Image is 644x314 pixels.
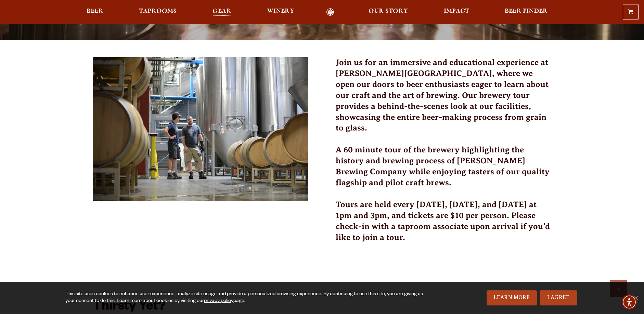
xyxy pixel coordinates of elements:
span: Beer [87,9,103,14]
a: Our Story [364,8,412,16]
span: Our Story [369,9,408,14]
a: Gear [208,8,236,16]
span: Impact [444,9,469,14]
a: Learn More [487,290,537,305]
div: Accessibility Menu [622,294,637,310]
span: Winery [267,9,294,14]
a: Winery [262,8,299,16]
div: This site uses cookies to enhance user experience, analyze site usage and provide a personalized ... [65,291,431,305]
h3: Tours are held every [DATE], [DATE], and [DATE] at 1pm and 3pm, and tickets are $10 per person. P... [336,199,551,251]
a: Beer [82,8,108,16]
a: I Agree [540,290,577,305]
a: privacy policy [204,299,233,304]
h3: Join us for an immersive and educational experience at [PERSON_NAME][GEOGRAPHIC_DATA], where we o... [336,57,551,142]
a: Beer Finder [500,8,552,16]
a: Odell Home [317,8,343,16]
span: Gear [212,9,231,14]
a: Impact [439,8,474,16]
a: Taprooms [134,8,181,16]
a: Scroll to top [610,280,627,297]
h3: A 60 minute tour of the brewery highlighting the history and brewing process of [PERSON_NAME] Bre... [336,145,551,197]
span: Beer Finder [505,9,548,14]
img: 51296704916_1a94a6d996_c [93,57,308,201]
span: Taprooms [139,9,177,14]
